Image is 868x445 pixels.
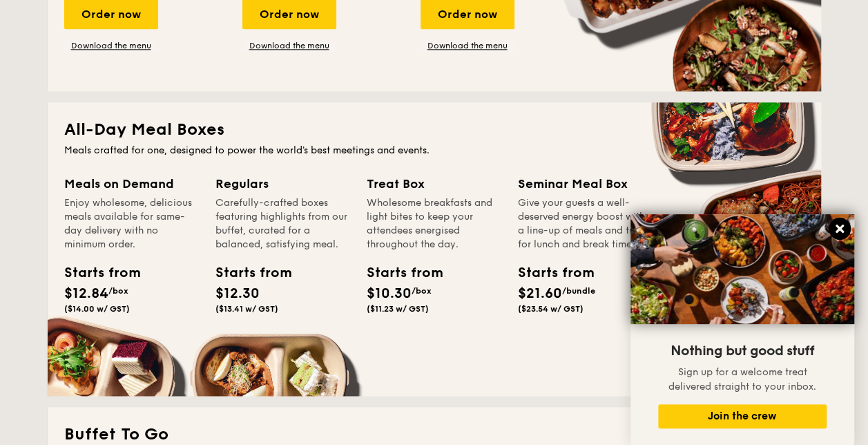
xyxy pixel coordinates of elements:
[215,263,278,283] div: Starts from
[367,263,429,283] div: Starts from
[108,286,128,296] span: /box
[367,196,501,252] div: Wholesome breakfasts and light bites to keep your attendees energised throughout the day.
[367,285,412,302] span: $10.30
[215,285,260,302] span: $12.30
[64,263,126,283] div: Starts from
[64,304,130,314] span: ($14.00 w/ GST)
[64,174,199,193] div: Meals on Demand
[64,196,199,252] div: Enjoy wholesome, delicious meals available for same-day delivery with no minimum order.
[64,119,804,141] h2: All-Day Meal Boxes
[562,286,595,296] span: /bundle
[668,366,816,392] span: Sign up for a welcome treat delivered straight to your inbox.
[630,214,854,324] img: DSC07876-Edit02-Large.jpeg
[64,40,158,51] a: Download the menu
[367,174,501,193] div: Treat Box
[412,286,432,296] span: /box
[242,40,336,51] a: Download the menu
[658,404,827,428] button: Join the crew
[829,218,851,240] button: Close
[518,174,653,193] div: Seminar Meal Box
[518,263,580,283] div: Starts from
[215,304,278,314] span: ($13.41 w/ GST)
[64,285,108,302] span: $12.84
[518,304,584,314] span: ($23.54 w/ GST)
[518,196,653,252] div: Give your guests a well-deserved energy boost with a line-up of meals and treats for lunch and br...
[215,196,350,252] div: Carefully-crafted boxes featuring highlights from our buffet, curated for a balanced, satisfying ...
[64,144,804,158] div: Meals crafted for one, designed to power the world's best meetings and events.
[367,304,429,314] span: ($11.23 w/ GST)
[421,40,514,51] a: Download the menu
[215,174,350,193] div: Regulars
[518,285,562,302] span: $21.60
[671,343,814,359] span: Nothing but good stuff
